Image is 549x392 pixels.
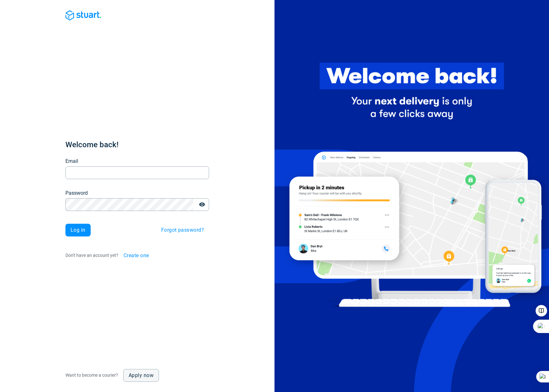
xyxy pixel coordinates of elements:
[65,157,78,165] label: Email
[65,253,118,258] span: Don't have an account yet?
[129,373,154,378] span: Apply now
[65,140,209,150] h1: Welcome back!
[65,10,101,20] img: Blue logo
[65,224,91,236] button: Log in
[124,253,149,258] span: Create one
[65,189,88,197] label: Password
[65,373,118,378] span: Want to become a courier?
[156,224,209,236] button: Forgot password?
[161,228,204,233] span: Forgot password?
[118,249,154,262] button: Create one
[71,228,86,233] span: Log in
[123,369,159,382] a: Apply now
